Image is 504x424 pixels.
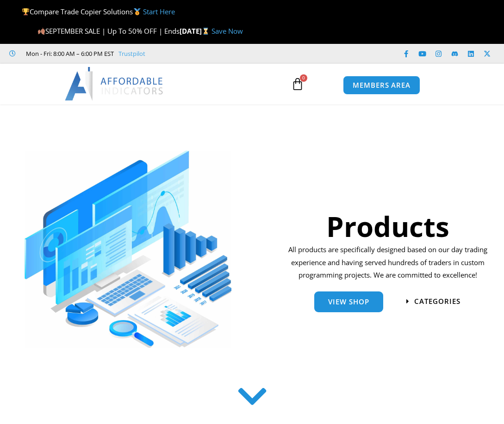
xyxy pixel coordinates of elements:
span: categories [414,298,460,305]
p: All products are specifically designed based on our day trading experience and having served hund... [279,243,497,282]
img: ProductsSection scaled | Affordable Indicators – NinjaTrader [25,151,231,348]
a: categories [406,298,460,305]
a: Start Here [143,7,175,16]
img: LogoAI | Affordable Indicators – NinjaTrader [65,67,164,100]
span: SEPTEMBER SALE | Up To 50% OFF | Ends [37,26,180,36]
a: MEMBERS AREA [343,76,420,95]
span: Compare Trade Copier Solutions [22,7,174,16]
img: ⌛ [202,28,209,35]
a: View Shop [314,291,383,312]
strong: [DATE] [180,26,212,36]
h1: Products [279,207,497,246]
span: 0 [300,74,307,82]
img: 🏆 [22,8,29,15]
img: 🍂 [38,28,45,35]
span: Mon - Fri: 8:00 AM – 6:00 PM EST [24,48,114,59]
a: Trustpilot [118,48,145,59]
img: 🥇 [134,8,141,15]
a: 0 [277,71,318,97]
span: View Shop [328,298,369,305]
a: Save Now [212,26,243,36]
span: MEMBERS AREA [353,82,411,89]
